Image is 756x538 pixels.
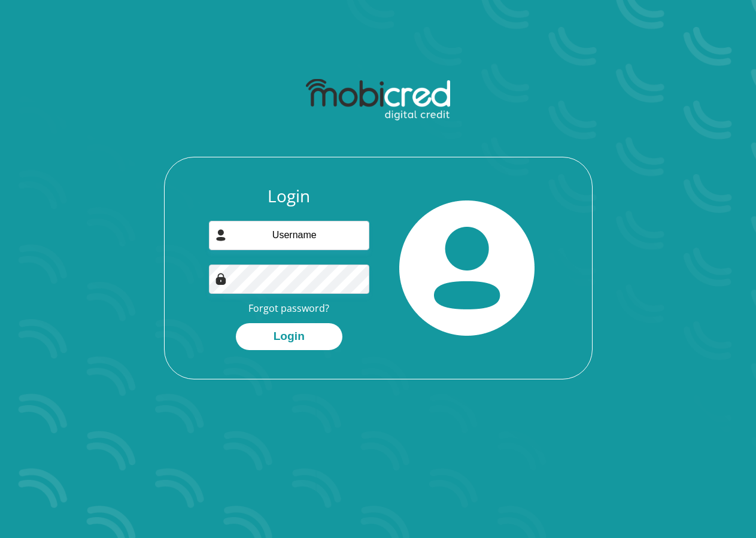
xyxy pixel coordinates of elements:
[209,221,369,250] input: Username
[236,323,342,350] button: Login
[306,79,450,121] img: mobicred logo
[215,273,227,285] img: Image
[215,229,227,241] img: user-icon image
[209,186,369,206] h3: Login
[248,302,329,315] a: Forgot password?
